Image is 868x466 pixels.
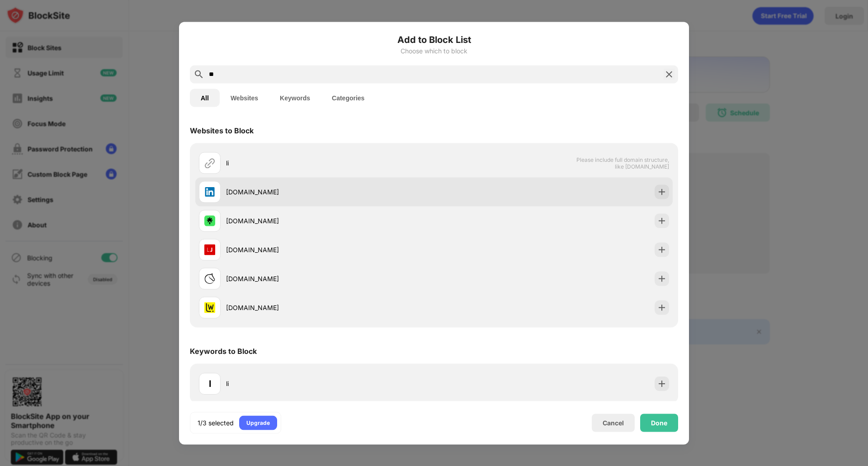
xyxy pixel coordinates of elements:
[204,157,215,168] img: url.svg
[226,379,434,388] div: li
[226,216,434,226] div: [DOMAIN_NAME]
[576,156,669,169] span: Please include full domain structure, like [DOMAIN_NAME]
[209,377,211,390] div: l
[246,418,270,427] div: Upgrade
[226,158,434,168] div: li
[190,33,678,46] h6: Add to Block List
[226,274,434,283] div: [DOMAIN_NAME]
[321,89,375,107] button: Categories
[603,419,624,427] div: Cancel
[204,186,215,197] img: favicons
[226,303,434,312] div: [DOMAIN_NAME]
[226,245,434,254] div: [DOMAIN_NAME]
[204,302,215,313] img: favicons
[220,89,269,107] button: Websites
[193,69,204,80] img: search.svg
[664,69,675,80] img: search-close
[190,47,678,54] div: Choose which to block
[190,89,220,107] button: All
[226,187,434,197] div: [DOMAIN_NAME]
[190,346,257,355] div: Keywords to Block
[190,126,254,135] div: Websites to Block
[204,273,215,284] img: favicons
[198,418,234,427] div: 1/3 selected
[651,419,667,426] div: Done
[204,244,215,255] img: favicons
[269,89,321,107] button: Keywords
[204,215,215,226] img: favicons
